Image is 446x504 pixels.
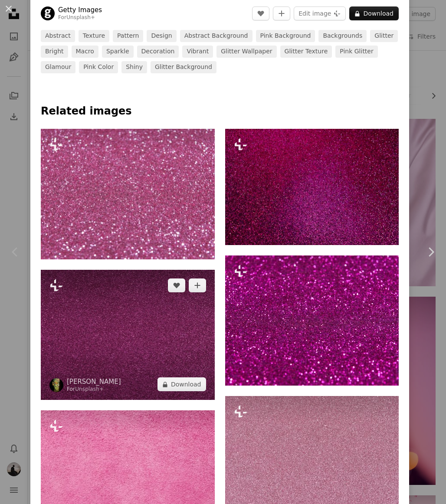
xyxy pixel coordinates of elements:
div: For [67,386,121,393]
a: glitter texture [280,46,332,58]
a: glamour [41,61,75,73]
img: a close up of a pink glitter background [41,129,215,259]
img: Go to Getty Images's profile [41,7,55,20]
h4: Related images [41,105,399,118]
a: shiny [121,61,147,73]
button: Like [252,7,269,20]
a: glitter background [151,61,216,73]
a: Unsplash+ [75,386,104,392]
a: a close up of a purple glitter background [41,331,215,338]
img: a pink glitter texture background [225,129,399,245]
a: Unsplash+ [66,14,95,20]
a: texture [79,30,109,42]
a: glitter [370,30,398,42]
img: a bright pink glitter background with lots of sparkle [225,255,399,386]
a: Getty Images [58,6,102,14]
a: backgrounds [318,30,367,42]
div: For [58,14,102,21]
img: Go to engin akyurt's profile [49,378,63,392]
a: macro [72,46,98,58]
a: pink background [256,30,315,42]
a: pink glitter [335,46,377,58]
a: a close up of a pink glitter background [41,190,215,198]
button: Add to Collection [189,278,206,292]
a: abstract [41,30,75,42]
a: vibrant [182,46,213,58]
a: a close up of a pink glitter background [225,457,399,465]
a: glitter wallpaper [216,46,276,58]
a: Next [416,210,446,294]
button: Add to Collection [273,7,290,20]
button: Download [157,377,206,391]
a: pink color [79,61,118,73]
a: a pink glitter texture background [225,183,399,191]
a: a bright pink glitter background with lots of sparkle [225,316,399,324]
a: bright [41,46,68,58]
button: Edit image [294,7,346,20]
img: a close up of a purple glitter background [41,270,215,400]
button: Download [349,7,399,20]
a: design [147,30,176,42]
a: [PERSON_NAME] [67,377,121,386]
a: abstract background [180,30,253,42]
a: decoration [137,46,179,58]
button: Like [168,278,185,292]
a: pattern [113,30,143,42]
a: red leather texture as background with natural pattern [41,464,215,472]
a: sparkle [102,46,134,58]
